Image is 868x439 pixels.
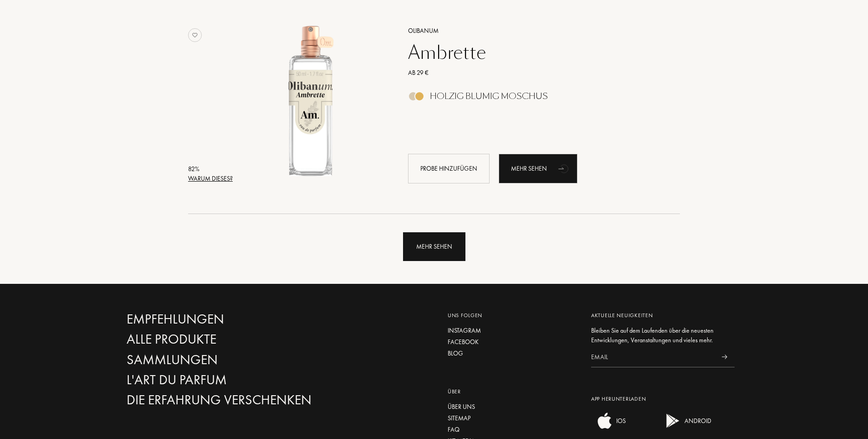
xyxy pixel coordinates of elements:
a: Die Erfahrung verschenken [127,392,322,408]
a: Facebook [448,337,577,347]
a: Sammlungen [127,352,322,368]
img: news_send.svg [721,355,727,359]
a: Mehr sehenanimation [499,154,577,183]
a: Empfehlungen [127,311,322,327]
div: IOS [614,412,626,430]
a: Blog [448,349,577,358]
input: Email [591,347,714,367]
a: L'Art du Parfum [127,372,322,388]
img: ios app [596,412,614,430]
div: Warum dieses? [188,174,233,183]
a: Instagram [448,326,577,335]
a: Ab 29 € [401,68,667,78]
div: Aktuelle Neuigkeiten [591,311,735,319]
a: Sitemap [448,413,577,423]
a: Holzig Blumig Moschus [401,94,667,104]
a: Alle Produkte [127,331,322,347]
div: ANDROID [682,412,711,430]
a: ios appIOS [591,423,626,432]
div: Mehr sehen [499,154,577,183]
div: animation [555,159,573,178]
a: Ambrette Olibanum [235,15,394,194]
a: Ambrette [401,42,667,63]
img: Ambrette Olibanum [235,25,387,177]
div: Holzig Blumig Moschus [430,91,548,101]
div: Über [448,387,577,396]
div: Mehr sehen [403,232,465,261]
div: Probe hinzufügen [408,154,490,183]
a: android appANDROID [659,423,711,432]
a: Olibanum [401,26,667,36]
div: Uns folgen [448,311,577,319]
img: android app [664,412,682,430]
a: Über uns [448,402,577,412]
div: 82 % [188,164,233,174]
div: App herunterladen [591,395,735,403]
a: FAQ [448,425,577,434]
img: no_like_p.png [188,28,202,42]
div: Bleiben Sie auf dem Laufenden über die neuesten Entwicklungen, Veranstaltungen und vieles mehr. [591,326,735,345]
